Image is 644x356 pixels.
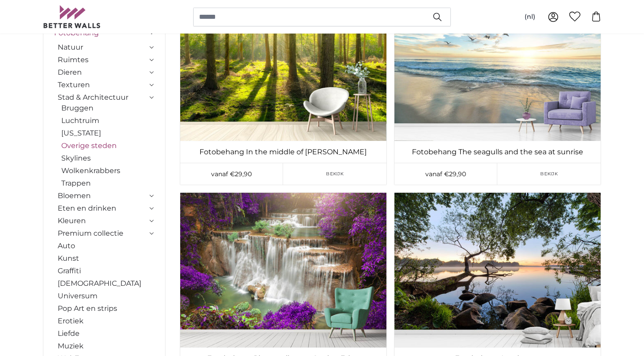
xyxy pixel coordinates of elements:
a: [DEMOGRAPHIC_DATA] [58,278,154,289]
a: Bekijk [283,163,386,185]
a: Auto [58,241,154,251]
a: Kleuren [58,216,147,226]
summary: Premium collectie [58,228,154,239]
a: Fotobehang The seagulls and the sea at sunrise [396,147,599,157]
a: Liefde [58,328,154,339]
a: Stad & Architectuur [58,92,147,103]
span: vanaf €29,90 [425,170,466,178]
button: (nl) [517,9,542,25]
a: Texturen [58,80,147,90]
summary: Bloemen [58,191,154,201]
summary: Dieren [58,67,154,78]
summary: Ruimtes [58,55,154,65]
img: Betterwalls [43,5,101,28]
a: Bloemen [58,191,147,201]
a: Fotobehang In the middle of [PERSON_NAME] [182,147,385,157]
summary: Stad & Architectuur [58,92,154,103]
summary: Texturen [58,80,154,90]
a: Ruimtes [58,55,147,65]
a: Eten en drinken [58,203,147,214]
a: Erotiek [58,316,154,326]
a: Pop Art en strips [58,303,154,314]
a: Kunst [58,253,154,264]
summary: Natuur [58,42,154,53]
a: Skylines [61,153,154,164]
span: vanaf €29,90 [211,170,252,178]
a: Premium collectie [58,228,147,239]
a: Graffiti [58,266,154,276]
a: Bruggen [61,103,154,114]
a: Luchtruim [61,115,154,126]
a: Bekijk [497,163,601,185]
summary: Kleuren [58,216,154,226]
a: Dieren [58,67,147,78]
span: Bekijk [540,170,558,177]
a: Natuur [58,42,147,53]
span: Bekijk [326,170,343,177]
a: Universum [58,291,154,301]
a: Trappen [61,178,154,189]
a: Wolkenkrabbers [61,165,154,176]
a: Muziek [58,341,154,352]
a: [US_STATE] [61,128,154,139]
summary: Eten en drinken [58,203,154,214]
a: Overige steden [61,140,154,151]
